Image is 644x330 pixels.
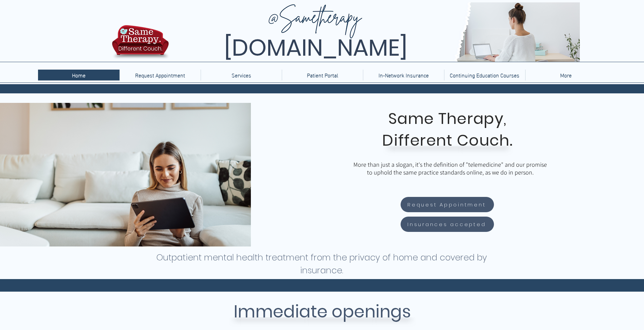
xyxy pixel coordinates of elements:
p: Home [69,70,89,80]
p: More than just a slogan, it's the definition of "telemedicine" and our promise to uphold the same... [352,161,549,176]
h1: Outpatient mental health treatment from the privacy of home and covered by insurance. [156,251,487,277]
a: Patient Portal [282,70,363,80]
span: Different Couch. [382,130,513,151]
a: Request Appointment [119,70,201,80]
p: Request Appointment [132,70,188,80]
a: Request Appointment [401,197,494,212]
h2: Immediate openings [156,299,489,325]
p: Patient Portal [303,70,342,80]
a: Insurances accepted [401,217,494,232]
a: In-Network Insurance [363,70,444,80]
span: Insurances accepted [407,220,486,228]
img: Same Therapy, Different Couch. TelebehavioralHealth.US [170,2,580,62]
span: [DOMAIN_NAME] [224,32,407,64]
p: More [557,70,575,80]
div: Services [201,70,282,80]
span: Request Appointment [407,201,486,208]
img: TBH.US [110,24,171,64]
p: Continuing Education Courses [446,70,523,80]
a: Home [38,70,119,80]
p: Services [228,70,255,80]
p: In-Network Insurance [375,70,432,80]
a: Continuing Education Courses [444,70,525,80]
span: Same Therapy, [388,108,507,129]
nav: Site [38,70,606,80]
